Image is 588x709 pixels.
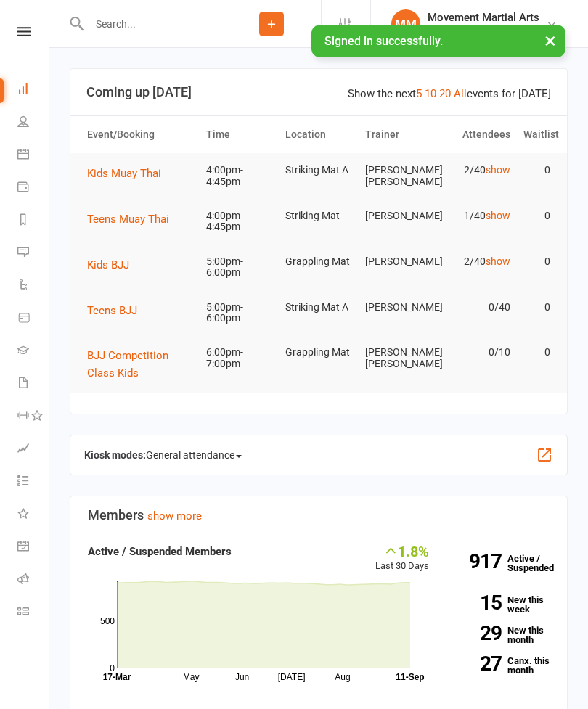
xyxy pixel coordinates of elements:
a: 5 [416,87,422,100]
a: 27Canx. this month [451,656,550,675]
td: [PERSON_NAME] [359,290,438,324]
th: Trainer [359,116,438,153]
div: Movement Martial arts [428,24,539,37]
div: Last 30 Days [375,543,429,574]
td: 5:00pm-6:00pm [200,245,279,290]
a: 15New this week [451,595,550,614]
td: 5:00pm-6:00pm [200,290,279,336]
td: 0/10 [438,335,517,369]
td: Grappling Mat [279,335,358,369]
a: Calendar [17,139,50,172]
td: 4:00pm-4:45pm [200,153,279,199]
th: Waitlist [517,116,557,153]
button: × [537,25,563,56]
strong: 917 [451,552,502,571]
div: Show the next events for [DATE] [348,85,551,102]
a: 29New this month [451,626,550,644]
a: All [454,87,467,100]
a: show [486,255,510,267]
h3: Members [88,508,550,522]
a: Assessments [17,433,50,466]
a: General attendance kiosk mode [17,531,50,564]
span: Kids BJJ [87,258,129,271]
strong: 29 [451,623,502,643]
td: 6:00pm-7:00pm [200,335,279,381]
button: Teens Muay Thai [87,210,179,228]
td: 4:00pm-4:45pm [200,199,279,245]
a: Roll call kiosk mode [17,564,50,597]
td: Striking Mat A [279,290,358,324]
span: General attendance [146,443,242,467]
td: 2/40 [438,153,517,187]
a: Reports [17,205,50,237]
td: [PERSON_NAME] [PERSON_NAME] [359,153,438,199]
input: Search... [85,14,222,34]
button: BJJ Competition Class Kids [87,347,193,382]
td: 0 [517,290,557,324]
h3: Coming up [DATE] [86,85,551,99]
a: show [486,164,510,176]
div: Movement Martial Arts [428,11,539,24]
div: 1.8% [375,543,429,559]
td: Striking Mat [279,199,358,233]
td: Striking Mat A [279,153,358,187]
td: Grappling Mat [279,245,358,279]
a: Dashboard [17,74,50,107]
td: 1/40 [438,199,517,233]
button: Kids Muay Thai [87,165,171,182]
td: 0 [517,335,557,369]
span: Signed in successfully. [324,34,443,48]
span: Kids Muay Thai [87,167,161,180]
th: Attendees [438,116,517,153]
a: show [486,210,510,221]
button: Kids BJJ [87,256,139,274]
a: 10 [425,87,436,100]
a: Class kiosk mode [17,597,50,629]
span: Teens BJJ [87,304,137,317]
td: [PERSON_NAME] [359,199,438,233]
strong: 15 [451,593,502,612]
a: 917Active / Suspended [444,543,561,583]
th: Location [279,116,358,153]
td: 2/40 [438,245,517,279]
div: MM [391,9,420,38]
td: [PERSON_NAME] [359,245,438,279]
a: What's New [17,499,50,531]
span: BJJ Competition Class Kids [87,349,168,380]
a: show more [147,509,202,522]
span: Teens Muay Thai [87,213,169,226]
td: [PERSON_NAME] [PERSON_NAME] [359,335,438,381]
th: Event/Booking [81,116,200,153]
button: Teens BJJ [87,302,147,319]
td: 0 [517,153,557,187]
a: People [17,107,50,139]
strong: 27 [451,654,502,673]
a: Product Sales [17,303,50,335]
a: Payments [17,172,50,205]
th: Time [200,116,279,153]
td: 0/40 [438,290,517,324]
td: 0 [517,245,557,279]
strong: Kiosk modes: [84,449,146,461]
td: 0 [517,199,557,233]
strong: Active / Suspended Members [88,545,232,558]
a: 20 [439,87,451,100]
